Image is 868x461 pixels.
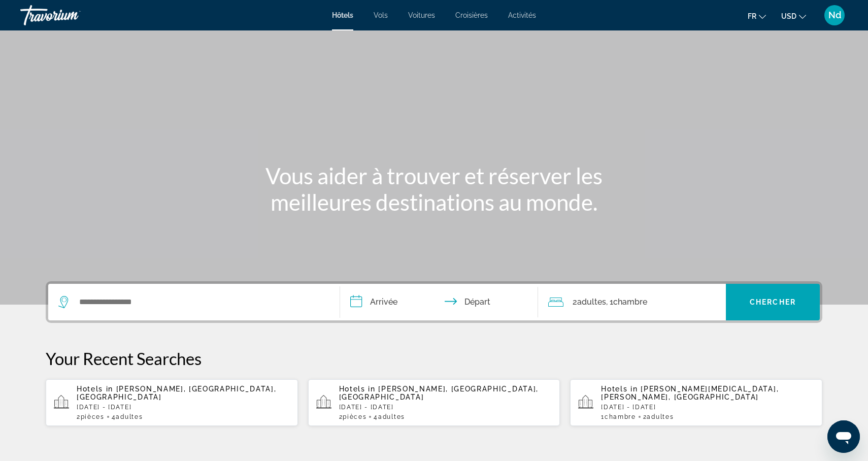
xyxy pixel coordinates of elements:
[81,413,105,420] span: pièces
[339,385,376,393] span: Hotels in
[46,348,822,369] p: Your Recent Searches
[643,413,674,420] span: 2
[748,9,766,23] button: Change language
[781,9,806,23] button: Change currency
[455,11,488,19] a: Croisières
[343,413,366,420] span: pièces
[112,413,143,420] span: 4
[244,162,624,215] h1: Vous aider à trouver et réserver les meilleures destinations au monde.
[116,413,143,420] span: Adultes
[601,413,636,420] span: 1
[538,284,726,320] button: Travelers: 2 adults, 0 children
[340,284,538,320] button: Check in and out dates
[508,11,536,19] a: Activités
[20,2,122,28] a: Travorium
[605,413,636,420] span: Chambre
[408,11,435,19] a: Voitures
[374,413,405,420] span: 4
[750,298,796,306] span: Chercher
[77,385,113,393] span: Hotels in
[339,385,539,401] span: [PERSON_NAME], [GEOGRAPHIC_DATA], [GEOGRAPHIC_DATA]
[577,297,606,307] span: Adultes
[48,284,820,320] div: Search widget
[77,413,105,420] span: 2
[601,404,814,411] p: [DATE] - [DATE]
[613,297,647,307] span: Chambre
[570,379,822,426] button: Hotels in [PERSON_NAME][MEDICAL_DATA], [PERSON_NAME], [GEOGRAPHIC_DATA][DATE] - [DATE]1Chambre2Ad...
[601,385,779,401] span: [PERSON_NAME][MEDICAL_DATA], [PERSON_NAME], [GEOGRAPHIC_DATA]
[601,385,638,393] span: Hotels in
[726,284,820,320] button: Chercher
[821,5,848,26] button: User Menu
[339,404,552,411] p: [DATE] - [DATE]
[46,379,298,426] button: Hotels in [PERSON_NAME], [GEOGRAPHIC_DATA], [GEOGRAPHIC_DATA][DATE] - [DATE]2pièces4Adultes
[827,420,860,453] iframe: Bouton de lancement de la fenêtre de messagerie
[339,413,367,420] span: 2
[332,11,353,19] a: Hôtels
[573,295,606,309] span: 2
[781,12,796,20] span: USD
[378,413,405,420] span: Adultes
[828,10,841,20] span: Nd
[308,379,560,426] button: Hotels in [PERSON_NAME], [GEOGRAPHIC_DATA], [GEOGRAPHIC_DATA][DATE] - [DATE]2pièces4Adultes
[77,404,290,411] p: [DATE] - [DATE]
[77,385,276,401] span: [PERSON_NAME], [GEOGRAPHIC_DATA], [GEOGRAPHIC_DATA]
[374,11,388,19] a: Vols
[606,295,647,309] span: , 1
[748,12,756,20] span: fr
[647,413,674,420] span: Adultes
